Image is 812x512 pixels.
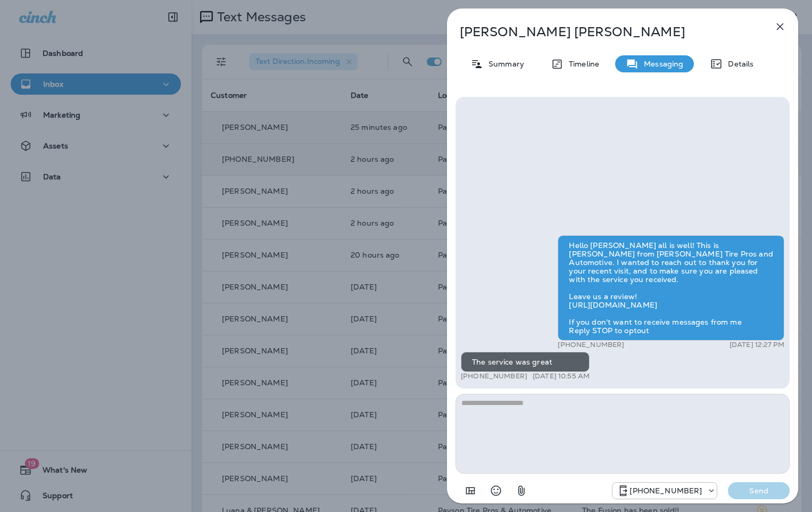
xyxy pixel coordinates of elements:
p: [PHONE_NUMBER] [629,486,702,495]
p: Messaging [639,60,683,68]
p: [DATE] 10:55 AM [533,372,590,381]
p: Summary [483,60,524,68]
button: Select an emoji [485,480,507,501]
div: Hello [PERSON_NAME] all is well! This is [PERSON_NAME] from [PERSON_NAME] Tire Pros and Automotiv... [558,235,784,341]
p: [PHONE_NUMBER] [461,372,527,381]
p: [DATE] 12:27 PM [730,341,784,349]
p: Timeline [564,60,599,68]
button: Add in a premade template [460,480,481,501]
p: [PHONE_NUMBER] [558,341,624,349]
p: [PERSON_NAME] [PERSON_NAME] [460,24,750,39]
div: +1 (928) 260-4498 [612,484,717,497]
p: Details [723,60,753,68]
div: The service was great [461,352,590,372]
